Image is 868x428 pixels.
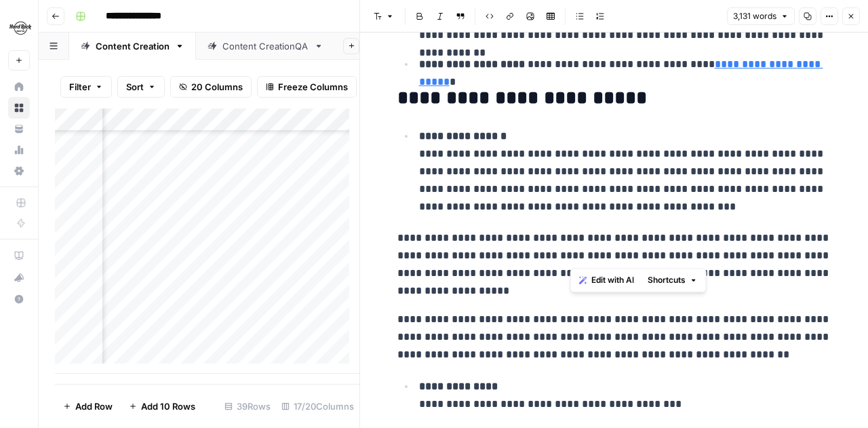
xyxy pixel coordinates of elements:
a: Content Creation [69,33,196,60]
div: 39 Rows [219,395,276,417]
a: Content CreationQA [196,33,335,60]
button: Freeze Columns [257,76,357,98]
button: Add Row [55,395,121,417]
img: Hard Rock Digital Logo [8,16,33,40]
button: Edit with AI [574,271,639,289]
span: Add Row [75,400,113,413]
a: Settings [8,160,30,182]
button: Workspace: Hard Rock Digital [8,11,30,45]
a: Usage [8,139,30,161]
button: Filter [60,76,112,98]
button: Add 10 Rows [121,395,203,417]
a: Your Data [8,118,30,140]
div: Content CreationQA [222,39,309,53]
div: Content Creation [96,39,170,53]
button: Help + Support [8,288,30,310]
span: 20 Columns [191,80,243,94]
a: Browse [8,97,30,119]
button: What's new? [8,267,30,288]
span: Add 10 Rows [141,400,195,413]
button: 20 Columns [170,76,252,98]
button: Sort [117,76,165,98]
button: 3,131 words [727,7,795,25]
span: Edit with AI [591,274,634,286]
a: AirOps Academy [8,245,30,267]
span: Shortcuts [648,274,686,286]
button: Shortcuts [642,271,703,289]
span: Sort [126,80,144,94]
span: 3,131 words [733,10,776,22]
span: Freeze Columns [278,80,348,94]
div: What's new? [9,267,29,288]
a: Home [8,76,30,98]
span: Filter [69,80,91,94]
div: 17/20 Columns [276,395,359,417]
